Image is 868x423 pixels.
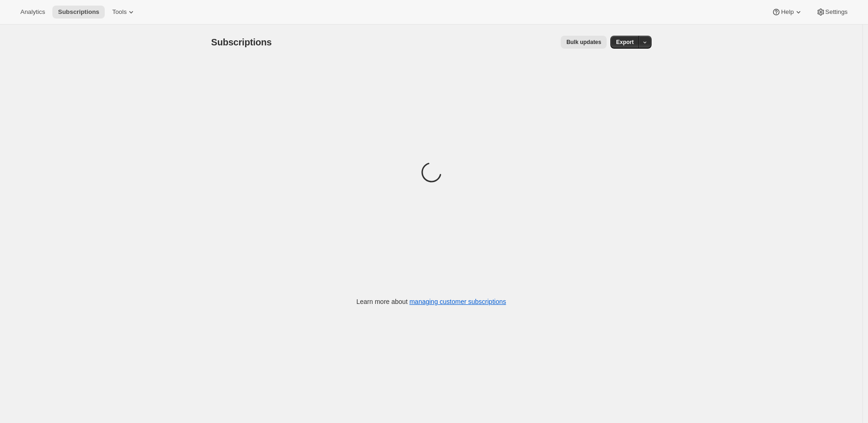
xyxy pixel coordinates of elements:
span: Help [781,8,793,16]
span: Bulk updates [566,38,601,46]
p: Learn more about [356,297,506,306]
span: Analytics [20,8,45,16]
button: Subscriptions [52,6,105,19]
span: Export [616,38,634,46]
span: Subscriptions [211,37,272,47]
span: Tools [112,8,127,16]
a: managing customer subscriptions [409,298,506,305]
button: Help [766,6,808,19]
button: Analytics [15,6,51,19]
button: Bulk updates [561,36,607,49]
button: Export [610,36,639,49]
button: Settings [811,6,853,19]
button: Tools [107,6,141,19]
span: Subscriptions [58,8,99,16]
span: Settings [825,8,848,16]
